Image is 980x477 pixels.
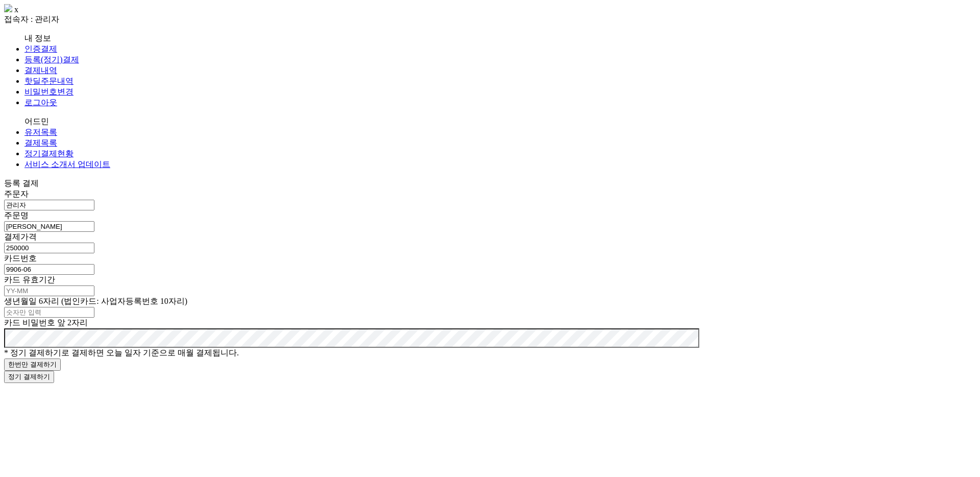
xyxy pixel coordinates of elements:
[4,359,61,371] button: 한번만 결제하기
[4,254,37,263] label: 카드번호
[24,66,57,75] a: 결제내역
[4,211,29,220] label: 주문명
[24,160,110,169] a: 서비스 소개서 업데이트
[4,285,94,296] input: YY-MM
[24,128,57,136] a: 유저목록
[4,178,976,189] div: 등록 결제
[4,15,59,23] span: 접속자 : 관리자
[24,34,51,42] span: 내 정보
[24,98,57,107] a: 로그아웃
[4,264,94,275] input: 숫자만 입력
[4,348,239,357] span: * 정기 결제하기로 결제하면 오늘 일자 기준으로 매월 결제됩니다.
[4,275,55,284] label: 카드 유효기간
[24,44,57,53] a: 인증결제
[4,318,88,327] label: 카드 비밀번호 앞 2자리
[24,77,73,85] a: 핫딜주문내역
[4,371,54,383] button: 정기 결제하기
[4,4,12,12] img: logo.png
[14,5,18,14] span: x
[4,243,94,253] input: 30000
[4,189,29,198] label: 주문자
[4,307,94,318] input: 숫자만 입력
[24,117,49,126] span: 어드민
[4,221,94,232] input: 정기 간식 서비스
[4,297,187,305] label: 생년월일 6자리 (법인카드: 사업자등록번호 10자리)
[24,138,57,147] a: 결제목록
[24,87,73,96] a: 비밀번호변경
[24,55,79,64] a: 등록(정기)결제
[24,149,73,158] a: 정기결제현황
[4,232,37,241] label: 결제가격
